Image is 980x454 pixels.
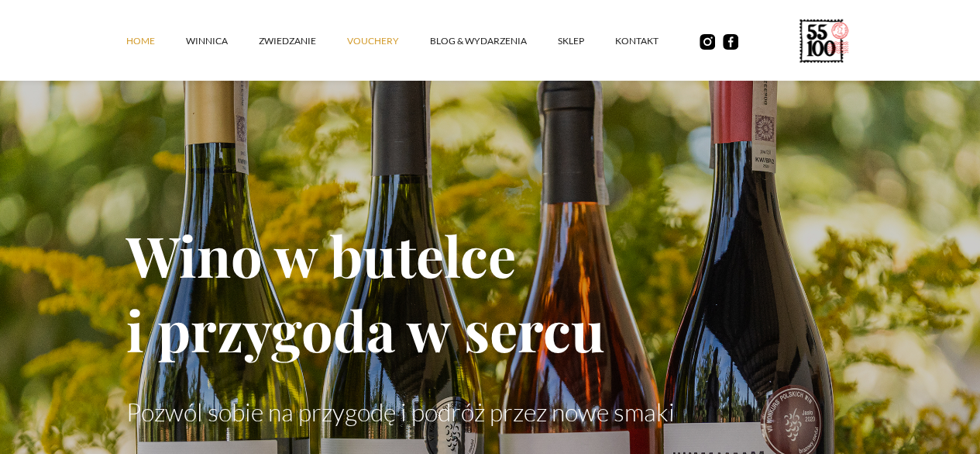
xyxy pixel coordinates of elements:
a: SKLEP [558,18,615,64]
h1: Wino w butelce i przygoda w sercu [126,217,854,366]
a: winnica [186,18,259,64]
a: kontakt [615,18,689,64]
p: Pozwól sobie na przygodę i podróż przez nowe smaki [126,397,854,427]
a: Home [126,18,186,64]
a: ZWIEDZANIE [259,18,347,64]
a: vouchery [347,18,430,64]
a: Blog & Wydarzenia [430,18,558,64]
